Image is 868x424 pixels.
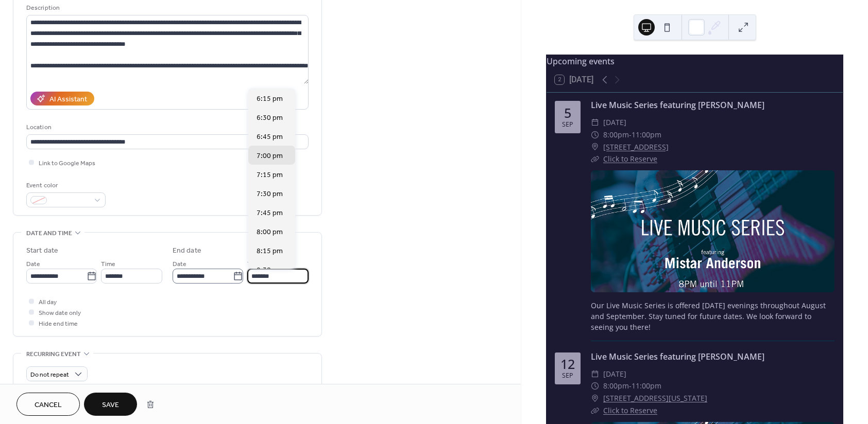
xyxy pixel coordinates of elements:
[84,393,137,416] button: Save
[547,55,843,67] div: Upcoming events
[26,228,72,239] span: Date and time
[257,189,283,200] span: 7:30 pm
[26,3,307,13] div: Description
[603,141,669,153] a: [STREET_ADDRESS]
[101,259,115,270] span: Time
[591,141,599,153] div: ​
[603,392,707,404] a: [STREET_ADDRESS][US_STATE]
[26,245,58,256] div: Start date
[257,151,283,162] span: 7:00 pm
[603,380,629,392] span: 8:00pm
[603,116,626,129] span: [DATE]
[591,404,599,417] div: ​
[49,94,87,105] div: AI Assistant
[603,405,657,415] a: Click to Reserve
[257,246,283,257] span: 8:15 pm
[247,259,262,270] span: Time
[257,208,283,219] span: 7:45 pm
[102,400,119,411] span: Save
[603,129,629,141] span: 8:00pm
[591,99,764,111] a: Live Music Series featuring [PERSON_NAME]
[564,107,571,119] div: 5
[39,319,78,329] span: Hide end time
[39,297,57,308] span: All day
[26,349,81,360] span: Recurring event
[560,358,575,370] div: 12
[257,265,283,276] span: 8:30 pm
[173,245,201,256] div: End date
[629,129,632,141] span: -
[591,300,835,332] div: Our Live Music Series is offered [DATE] evenings throughout August and September. Stay tuned for ...
[591,129,599,141] div: ​
[26,259,40,270] span: Date
[591,153,599,165] div: ​
[30,92,94,105] button: AI Assistant
[562,373,573,379] div: Sep
[591,380,599,392] div: ​
[257,227,283,238] span: 8:00 pm
[16,393,80,416] button: Cancel
[26,122,307,133] div: Location
[30,369,69,381] span: Do not repeat
[257,132,283,143] span: 6:45 pm
[603,368,626,380] span: [DATE]
[632,380,661,392] span: 11:00pm
[629,380,632,392] span: -
[603,154,657,164] a: Click to Reserve
[562,121,573,128] div: Sep
[39,158,95,169] span: Link to Google Maps
[591,351,764,362] a: Live Music Series featuring [PERSON_NAME]
[591,392,599,404] div: ​
[173,259,186,270] span: Date
[257,170,283,181] span: 7:15 pm
[591,368,599,380] div: ​
[257,94,283,104] span: 6:15 pm
[632,129,661,141] span: 11:00pm
[39,308,81,319] span: Show date only
[35,400,62,411] span: Cancel
[591,116,599,129] div: ​
[26,180,104,191] div: Event color
[257,113,283,123] span: 6:30 pm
